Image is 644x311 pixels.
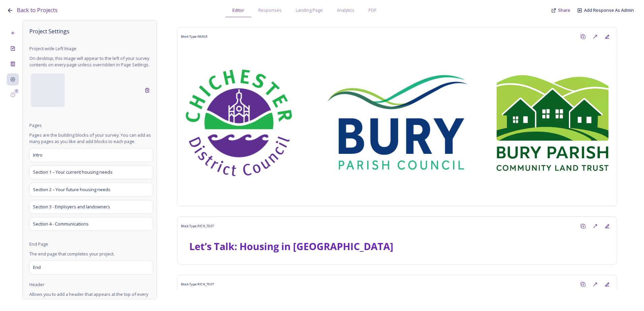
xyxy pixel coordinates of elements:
span: End Page [29,241,48,247]
span: Landing Page [296,7,323,13]
span: Add Response As Admin [584,7,634,13]
span: Header [29,281,44,288]
span: Back to Projects [17,6,58,14]
span: Section 3 - Employers and landowners [33,204,110,210]
span: Section 2 – Your future housing needs [33,186,110,193]
span: Section 1 – Your current housing needs [33,169,112,175]
span: Allows you to add a header that appears at the top of every page. [29,291,153,304]
span: Block Type: RICH_TEXT [181,282,214,287]
span: Block Type: IMAGE [181,34,208,39]
span: End [33,264,41,271]
span: Share [558,7,570,13]
span: Pages are the building blocks of your survey. You can add as many pages as you like and add block... [29,132,153,145]
span: Responses [258,7,282,13]
span: Analytics [337,7,354,13]
span: Intro [33,152,42,158]
span: On desktop, this image will appear to the left of your survey contents on every page unless overr... [29,55,153,68]
span: Pages [29,122,42,129]
span: PDF [368,7,376,13]
strong: Let’s Talk: Housing in [GEOGRAPHIC_DATA] [189,240,393,253]
span: Block Type: RICH_TEXT [181,224,214,229]
span: Section 4 - Communications [33,221,89,227]
span: Project Settings [29,27,153,35]
span: Project-wide Left Image [29,45,76,52]
div: 0 [14,89,19,94]
span: Editor [232,7,244,13]
span: The end page that completes your project. [29,251,153,257]
a: Add Response As Admin [584,7,634,13]
a: Back to Projects [17,6,58,14]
